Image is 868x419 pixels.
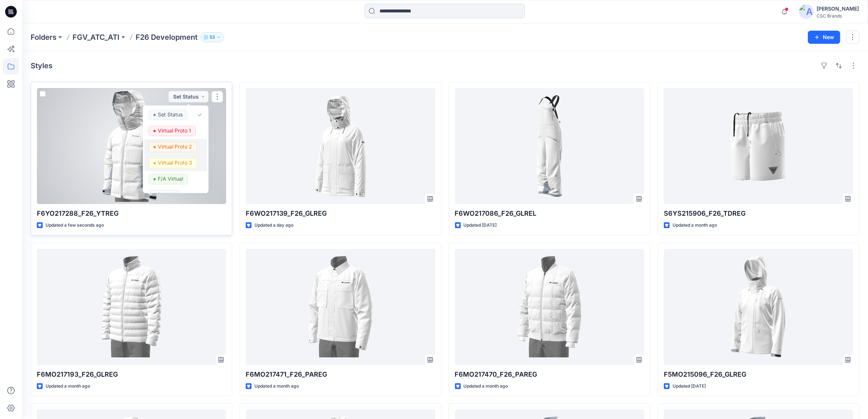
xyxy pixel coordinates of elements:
[254,383,299,390] p: Updated a month ago
[73,32,120,42] a: FGV_ATC_ATI
[201,32,224,42] button: 53
[673,383,706,390] p: Updated [DATE]
[817,4,859,13] div: [PERSON_NAME]
[808,31,840,44] button: New
[31,61,52,70] h4: Styles
[455,249,644,365] a: F6MO217470_F26_PAREG
[37,369,226,380] p: F6MO217193_F26_GLREG
[455,88,644,204] a: F6WO217086_F26_GLREL
[46,222,104,229] p: Updated a few seconds ago
[799,4,814,19] img: avatar
[464,383,508,390] p: Updated a month ago
[673,222,717,229] p: Updated a month ago
[246,369,435,380] p: F6MO217471_F26_PAREG
[158,190,175,200] p: BLOCK
[158,158,192,168] p: Virtual Proto 3
[246,208,435,219] p: F6WO217139_F26_GLREG
[158,142,192,151] p: Virtual Proto 2
[246,88,435,204] a: F6WO217139_F26_GLREG
[37,249,226,365] a: F6MO217193_F26_GLREG
[664,369,853,380] p: F5MO215096_F26_GLREG
[455,208,644,219] p: F6WO217086_F26_GLREL
[664,88,853,204] a: S6YS215906_F26_TDREG
[46,383,90,390] p: Updated a month ago
[37,208,226,219] p: F6YO217288_F26_YTREG
[37,88,226,204] a: F6YO217288_F26_YTREG
[664,208,853,219] p: S6YS215906_F26_TDREG
[664,249,853,365] a: F5MO215096_F26_GLREG
[158,126,191,135] p: Virtual Proto 1
[158,110,183,119] p: Set Status
[210,33,215,41] p: 53
[158,174,183,184] p: F/A Virtual
[455,369,644,380] p: F6MO217470_F26_PAREG
[254,222,293,229] p: Updated a day ago
[817,13,859,19] div: CSC Brands
[31,32,57,42] a: Folders
[464,222,497,229] p: Updated [DATE]
[136,32,198,42] p: F26 Development
[246,249,435,365] a: F6MO217471_F26_PAREG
